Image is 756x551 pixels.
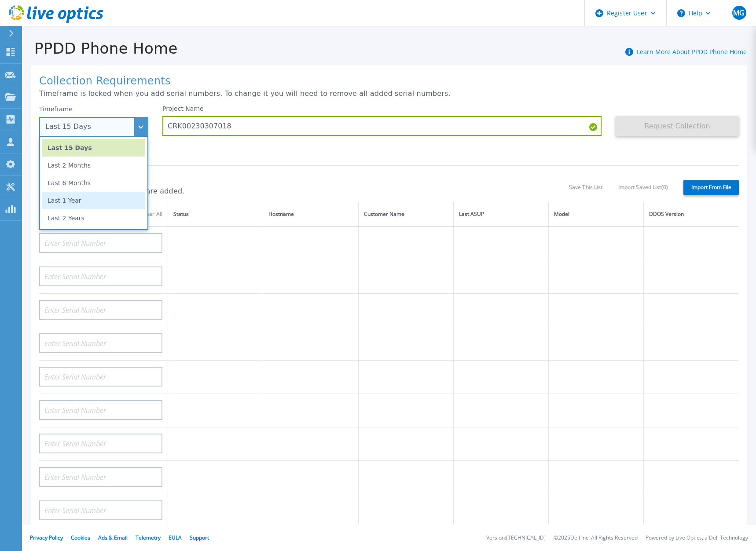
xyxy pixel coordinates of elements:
[39,106,73,113] label: Timeframe
[263,202,358,226] th: Hostname
[39,300,162,320] input: Enter Serial Number
[190,534,209,541] a: Support
[39,400,162,420] input: Enter Serial Number
[39,90,739,98] p: Timeframe is locked when you add serial numbers. To change it you will need to remove all added s...
[39,266,162,286] input: Enter Serial Number
[39,467,162,487] input: Enter Serial Number
[98,534,128,541] a: Ads & Email
[39,333,162,353] input: Enter Serial Number
[637,47,747,56] a: Learn More About PPDD Phone Home
[22,40,178,57] h1: PPDD Phone Home
[39,187,569,195] p: 0 of 20 (max) serial numbers are added.
[646,535,748,541] li: Powered by Live Optics, a Dell Technology
[42,174,145,192] li: Last 6 Months
[39,500,162,520] input: Enter Serial Number
[39,233,162,253] input: Enter Serial Number
[549,202,644,226] th: Model
[42,139,145,157] li: Last 15 Days
[644,202,739,226] th: DDOS Version
[39,367,162,387] input: Enter Serial Number
[486,535,546,541] li: Version: [TECHNICAL_ID]
[554,535,638,541] li: © 2025 Dell Inc. All Rights Reserved
[42,192,145,209] li: Last 1 Year
[71,534,90,541] a: Cookies
[45,123,132,131] div: Last 15 Days
[169,534,182,541] a: EULA
[168,202,263,226] th: Status
[616,116,739,136] button: Request Collection
[162,106,204,112] label: Project Name
[39,75,739,88] h1: Collection Requirements
[733,9,745,16] span: MG
[453,202,548,226] th: Last ASUP
[136,534,161,541] a: Telemetry
[30,534,63,541] a: Privacy Policy
[42,209,145,227] li: Last 2 Years
[42,157,145,174] li: Last 2 Months
[39,434,162,453] input: Enter Serial Number
[358,202,453,226] th: Customer Name
[39,172,569,185] h1: Serial Numbers
[162,116,602,136] input: Enter Project Name
[683,180,739,195] label: Import From File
